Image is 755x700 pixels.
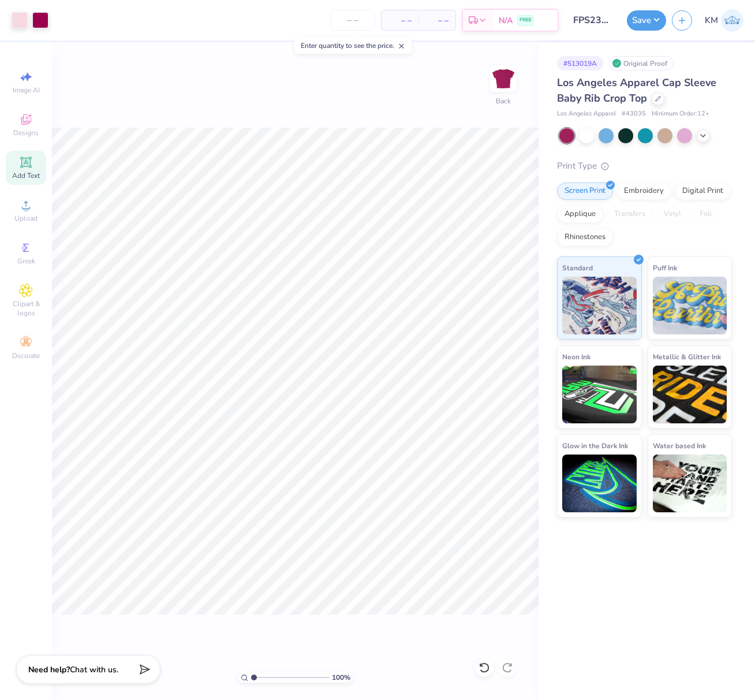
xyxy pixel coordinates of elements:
[721,9,743,32] img: Katrina Mae Mijares
[557,159,732,173] div: Print Type
[705,9,743,32] a: KM
[607,206,653,223] div: Transfers
[627,10,666,31] button: Save
[653,366,727,423] img: Metallic & Glitter Ink
[562,440,628,452] span: Glow in the Dark Ink
[653,351,721,363] span: Metallic & Glitter Ink
[557,109,616,119] span: Los Angeles Apparel
[653,455,727,512] img: Water based Ink
[13,85,40,95] span: Image AI
[653,262,677,274] span: Puff Ink
[562,455,637,512] img: Glow in the Dark Ink
[14,214,38,223] span: Upload
[705,14,718,27] span: KM
[13,128,39,137] span: Designs
[519,16,532,24] span: FREE
[653,440,706,452] span: Water based Ink
[557,183,613,200] div: Screen Print
[622,109,646,119] span: # 43035
[692,206,719,223] div: Foil
[656,206,689,223] div: Vinyl
[496,96,511,106] div: Back
[557,229,613,246] div: Rhinestones
[388,14,412,27] span: – –
[6,299,46,318] span: Clipart & logos
[557,76,716,105] span: Los Angeles Apparel Cap Sleeve Baby Rib Crop Top
[562,277,637,334] img: Standard
[562,262,593,274] span: Standard
[492,67,515,90] img: Back
[562,351,590,363] span: Neon Ink
[330,10,375,31] input: – –
[557,56,603,70] div: # 513019A
[652,109,709,119] span: Minimum Order: 12 +
[653,277,727,334] img: Puff Ink
[12,171,40,180] span: Add Text
[557,206,603,223] div: Applique
[616,183,671,200] div: Embroidery
[17,256,35,266] span: Greek
[294,38,412,54] div: Enter quantity to see the price.
[332,672,350,683] span: 100 %
[675,183,731,200] div: Digital Print
[565,9,621,32] input: Untitled Design
[70,664,118,675] span: Chat with us.
[609,56,674,70] div: Original Proof
[12,351,40,360] span: Decorate
[562,366,637,423] img: Neon Ink
[425,14,448,27] span: – –
[499,14,513,27] span: N/A
[28,664,70,675] strong: Need help?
